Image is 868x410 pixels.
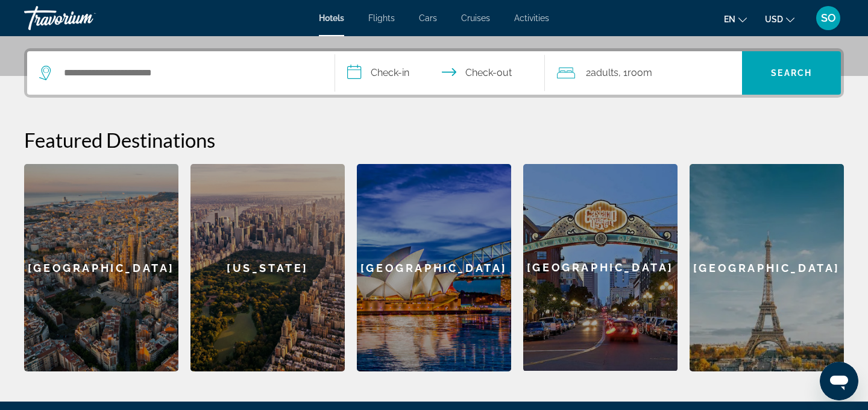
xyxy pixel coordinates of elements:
[514,13,549,23] a: Activities
[368,13,395,23] a: Flights
[820,362,858,400] iframe: Кнопка запуска окна обмена сообщениями
[24,128,844,152] h2: Featured Destinations
[724,10,747,28] button: Change language
[618,65,652,81] span: , 1
[63,64,316,82] input: Search hotel destination
[765,10,794,28] button: Change currency
[24,164,178,371] div: [GEOGRAPHIC_DATA]
[335,51,545,95] button: Select check in and out date
[724,14,735,24] span: en
[27,51,841,95] div: Search widget
[690,164,844,371] a: Paris[GEOGRAPHIC_DATA]
[357,164,511,371] a: Sydney[GEOGRAPHIC_DATA]
[821,12,836,24] span: SO
[742,51,841,95] button: Search
[545,51,743,95] button: Travelers: 2 adults, 0 children
[24,2,145,34] a: Travorium
[419,13,437,23] a: Cars
[24,164,178,371] a: Barcelona[GEOGRAPHIC_DATA]
[523,164,678,371] div: [GEOGRAPHIC_DATA]
[190,164,345,371] div: [US_STATE]
[765,14,783,24] span: USD
[523,164,678,371] a: San Diego[GEOGRAPHIC_DATA]
[190,164,345,371] a: New York[US_STATE]
[771,68,812,78] span: Search
[357,164,511,371] div: [GEOGRAPHIC_DATA]
[627,67,652,78] span: Room
[461,13,490,23] a: Cruises
[813,5,844,31] button: User Menu
[319,13,344,23] a: Hotels
[591,67,618,78] span: Adults
[690,164,844,371] div: [GEOGRAPHIC_DATA]
[586,65,618,81] span: 2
